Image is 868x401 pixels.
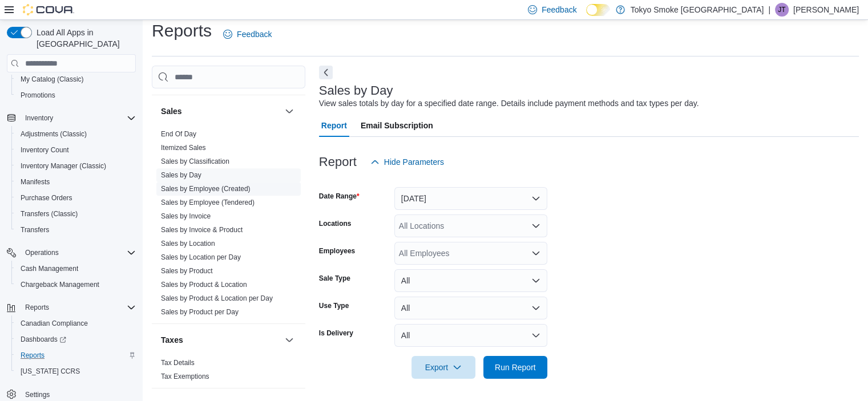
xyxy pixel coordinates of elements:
[25,248,59,257] span: Operations
[23,4,74,15] img: Cova
[16,207,136,221] span: Transfers (Classic)
[319,192,360,201] label: Date Range
[25,390,50,399] span: Settings
[21,280,99,289] span: Chargeback Management
[16,72,136,86] span: My Catalog (Classic)
[237,29,272,40] span: Feedback
[16,317,92,330] a: Canadian Compliance
[319,329,353,338] label: Is Delivery
[161,308,239,316] a: Sales by Product per Day
[21,129,87,139] span: Adjustments (Classic)
[161,307,239,317] span: Sales by Product per Day
[161,239,215,248] span: Sales by Location
[21,319,88,328] span: Canadian Compliance
[16,262,83,276] a: Cash Management
[16,191,77,205] a: Purchase Orders
[319,301,349,310] label: Use Type
[161,143,206,152] span: Itemized Sales
[16,72,88,86] a: My Catalog (Classic)
[21,225,49,234] span: Transfers
[319,66,333,79] button: Next
[16,333,136,346] span: Dashboards
[21,161,106,171] span: Inventory Manager (Classic)
[16,262,136,276] span: Cash Management
[16,175,54,189] a: Manifests
[16,349,49,362] a: Reports
[21,246,63,260] button: Operations
[161,184,251,193] span: Sales by Employee (Created)
[161,294,273,303] span: Sales by Product & Location per Day
[161,334,280,346] button: Taxes
[16,223,54,237] a: Transfers
[161,226,243,234] a: Sales by Invoice & Product
[16,191,136,205] span: Purchase Orders
[394,324,547,347] button: All
[394,269,547,292] button: All
[16,159,111,173] a: Inventory Manager (Classic)
[21,209,78,218] span: Transfers (Classic)
[21,351,45,360] span: Reports
[161,281,247,289] a: Sales by Product & Location
[21,193,72,202] span: Purchase Orders
[16,88,136,102] span: Promotions
[161,185,251,193] a: Sales by Employee (Created)
[21,111,58,125] button: Inventory
[161,171,201,180] span: Sales by Day
[2,299,140,315] button: Reports
[161,334,183,346] h3: Taxes
[21,111,136,125] span: Inventory
[418,356,469,379] span: Export
[16,223,136,237] span: Transfers
[21,264,78,273] span: Cash Management
[11,331,140,347] a: Dashboards
[411,356,475,379] button: Export
[161,212,211,221] span: Sales by Invoice
[161,198,255,207] span: Sales by Employee (Tendered)
[11,261,140,277] button: Cash Management
[161,253,241,261] a: Sales by Location per Day
[16,364,84,378] a: [US_STATE] CCRS
[11,363,140,379] button: [US_STATE] CCRS
[11,87,140,103] button: Promotions
[11,315,140,331] button: Canadian Compliance
[16,175,136,189] span: Manifests
[161,372,209,381] span: Tax Exemptions
[11,222,140,238] button: Transfers
[16,127,136,141] span: Adjustments (Classic)
[16,159,136,173] span: Inventory Manager (Classic)
[282,333,296,347] button: Taxes
[542,4,576,15] span: Feedback
[219,23,276,46] a: Feedback
[161,157,229,165] a: Sales by Classification
[11,142,140,158] button: Inventory Count
[361,114,433,137] span: Email Subscription
[161,358,195,367] span: Tax Details
[161,225,243,234] span: Sales by Invoice & Product
[21,246,136,260] span: Operations
[161,212,211,220] a: Sales by Invoice
[161,267,213,275] a: Sales by Product
[319,98,699,110] div: View sales totals by day for a specified date range. Details include payment methods and tax type...
[16,364,136,378] span: Washington CCRS
[161,106,280,117] button: Sales
[21,335,66,344] span: Dashboards
[161,372,209,380] a: Tax Exemptions
[161,294,273,302] a: Sales by Product & Location per Day
[11,190,140,206] button: Purchase Orders
[16,317,136,330] span: Canadian Compliance
[16,88,60,102] a: Promotions
[25,114,53,123] span: Inventory
[16,333,71,346] a: Dashboards
[161,266,213,276] span: Sales by Product
[21,301,136,314] span: Reports
[2,245,140,261] button: Operations
[161,199,255,206] a: Sales by Employee (Tendered)
[16,143,74,157] a: Inventory Count
[161,130,196,138] a: End Of Day
[11,158,140,174] button: Inventory Manager (Classic)
[21,177,50,187] span: Manifests
[384,156,444,168] span: Hide Parameters
[161,253,241,262] span: Sales by Location per Day
[319,274,350,283] label: Sale Type
[11,347,140,363] button: Reports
